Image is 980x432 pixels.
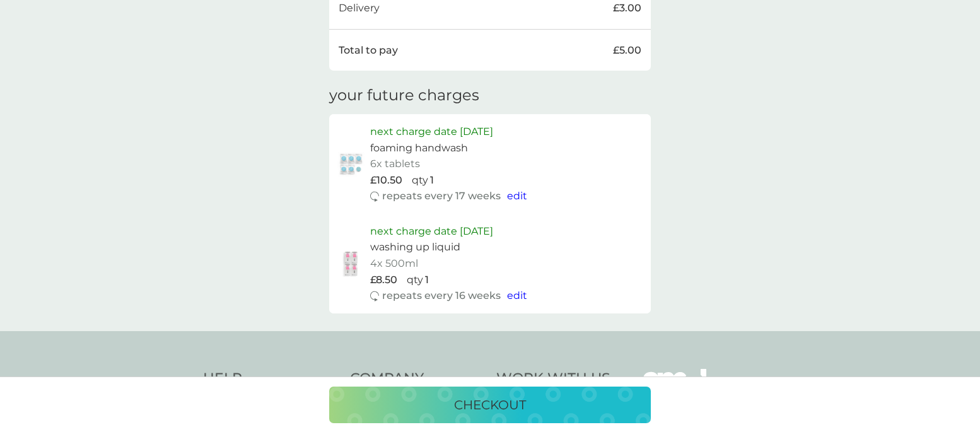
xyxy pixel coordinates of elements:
p: qty [407,272,423,288]
p: foaming handwash [370,140,468,156]
p: repeats every 17 weeks [382,188,501,204]
p: checkout [454,395,526,415]
p: £5.00 [613,42,641,59]
p: 6x tablets [370,156,420,172]
span: edit [507,190,527,202]
h4: Help [203,369,337,388]
p: next charge date [DATE] [370,124,493,140]
p: repeats every 16 weeks [382,288,501,304]
button: edit [507,288,527,304]
p: Total to pay [339,42,398,59]
p: 1 [425,272,429,288]
p: 4x 500ml [370,255,418,272]
p: next charge date [DATE] [370,223,493,240]
p: 1 [430,172,434,189]
h3: your future charges [329,86,479,105]
img: smol [643,369,706,412]
button: edit [507,188,527,204]
p: qty [412,172,428,189]
button: checkout [329,387,651,423]
h4: Work With Us [496,369,610,388]
span: edit [507,289,527,301]
p: £10.50 [370,172,402,189]
p: £8.50 [370,272,397,288]
p: washing up liquid [370,239,460,255]
h4: Company [350,369,484,388]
